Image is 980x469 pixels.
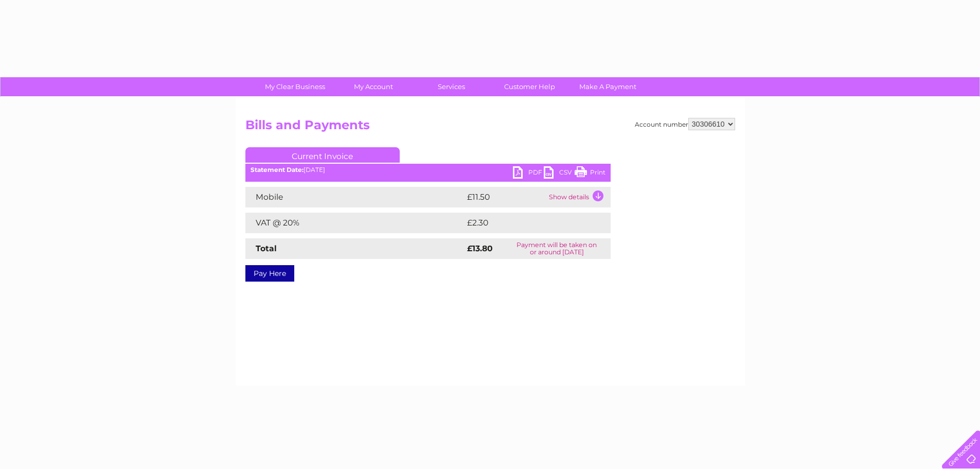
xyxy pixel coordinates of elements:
b: Statement Date: [251,166,304,173]
a: Print [575,166,605,181]
a: CSV [544,166,575,181]
div: [DATE] [245,166,611,173]
a: Make A Payment [565,77,650,96]
a: My Account [331,77,416,96]
td: £2.30 [465,213,586,233]
a: PDF [513,166,544,181]
td: VAT @ 20% [245,213,465,233]
a: Services [409,77,494,96]
strong: Total [256,244,277,253]
td: Mobile [245,187,465,207]
td: Payment will be taken on or around [DATE] [503,238,611,259]
td: Show details [546,187,611,207]
h2: Bills and Payments [245,118,735,137]
td: £11.50 [465,187,546,207]
div: Account number [635,118,735,130]
strong: £13.80 [467,244,493,253]
a: Pay Here [245,265,294,282]
a: Customer Help [487,77,572,96]
a: Current Invoice [245,147,400,163]
a: My Clear Business [253,77,337,96]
